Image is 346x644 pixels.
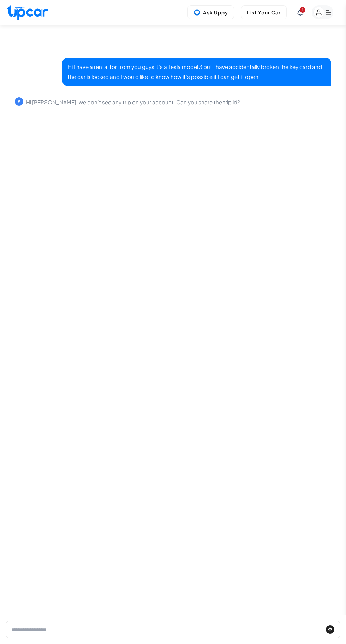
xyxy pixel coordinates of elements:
[68,62,326,82] p: Hi I have a rental for from you guys it's a Tesla model 3 but I have accidentally broken the key ...
[26,97,240,107] p: Hi [PERSON_NAME], we don't see any trip on your account. Can you share the trip id?
[241,5,287,19] button: List Your Car
[18,99,21,104] span: A
[193,9,201,16] img: Uppy
[300,7,305,13] span: You have new notifications
[7,5,48,20] img: Upcar Logo
[297,9,303,16] div: View Notifications
[187,5,234,19] button: Ask Uppy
